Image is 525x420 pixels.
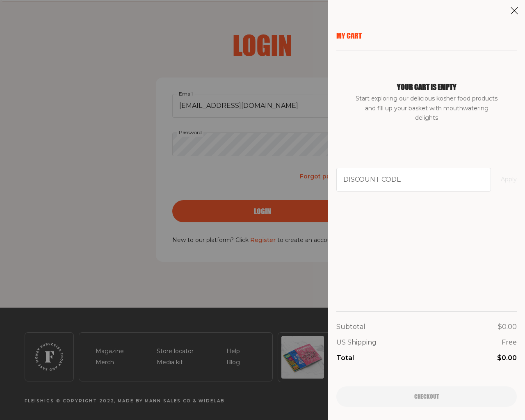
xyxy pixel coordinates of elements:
[497,353,517,363] p: $0.00
[336,337,377,348] p: US Shipping
[353,94,500,123] span: Start exploring our delicious kosher food products and fill up your basket with mouthwatering del...
[336,322,365,332] p: Subtotal
[502,337,517,348] p: Free
[414,394,439,399] span: Checkout
[336,386,517,407] button: Checkout
[501,175,517,185] button: Apply
[336,168,491,192] input: Discount code
[336,353,354,363] p: Total
[397,83,457,91] h1: Your cart is empty
[336,31,517,40] p: My Cart
[498,322,517,332] p: $0.00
